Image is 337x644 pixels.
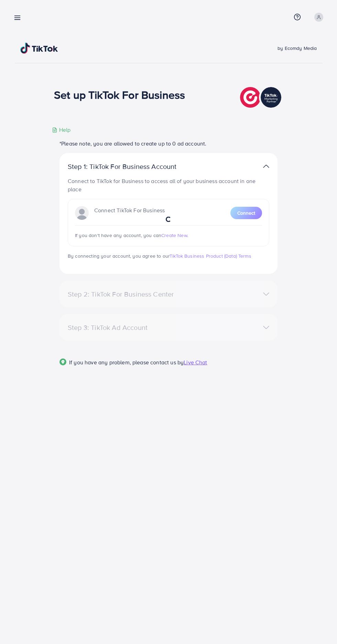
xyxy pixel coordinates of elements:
img: Popup guide [59,358,66,365]
h1: Set up TikTok For Business [54,88,185,101]
div: Help [52,126,71,134]
span: If you have any problem, please contact us by [69,358,184,366]
p: *Please note, you are allowed to create up to 0 ad account. [59,139,278,148]
img: TikTok partner [263,161,269,171]
span: Live Chat [184,358,207,366]
img: TikTok [20,43,58,54]
p: Step 1: TikTok For Business Account [68,162,198,171]
span: by Ecomdy Media [278,45,317,52]
img: TikTok partner [240,85,283,109]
